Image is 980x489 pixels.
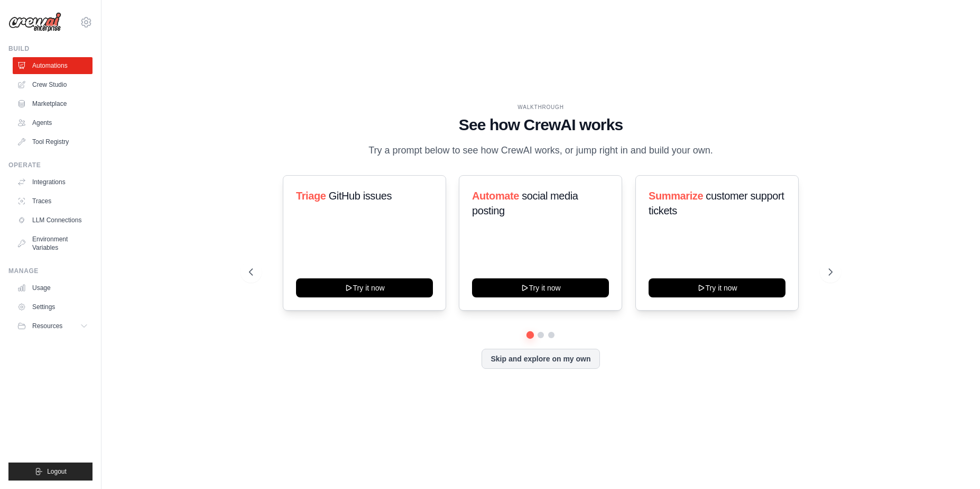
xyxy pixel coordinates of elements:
[13,298,93,315] a: Settings
[649,278,785,297] button: Try it now
[13,279,93,296] a: Usage
[13,212,93,229] a: LLM Connections
[249,103,833,111] div: WALKTHROUGH
[13,231,93,256] a: Environment Variables
[8,44,93,53] div: Build
[649,190,703,202] span: Summarize
[482,349,599,369] button: Skip and explore on my own
[13,76,93,93] a: Crew Studio
[296,190,326,202] span: Triage
[296,278,433,297] button: Try it now
[649,190,784,216] span: customer support tickets
[13,318,93,334] button: Resources
[249,115,833,134] h1: See how CrewAI works
[8,161,93,169] div: Operate
[13,114,93,131] a: Agents
[8,463,93,481] button: Logout
[363,143,718,158] p: Try a prompt below to see how CrewAI works, or jump right in and build your own.
[32,322,62,330] span: Resources
[472,190,578,216] span: social media posting
[8,267,93,275] div: Manage
[13,174,93,191] a: Integrations
[329,190,392,202] span: GitHub issues
[472,190,519,202] span: Automate
[13,133,93,150] a: Tool Registry
[8,12,61,32] img: Logo
[13,57,93,74] a: Automations
[13,193,93,210] a: Traces
[472,278,609,297] button: Try it now
[13,95,93,112] a: Marketplace
[47,467,67,476] span: Logout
